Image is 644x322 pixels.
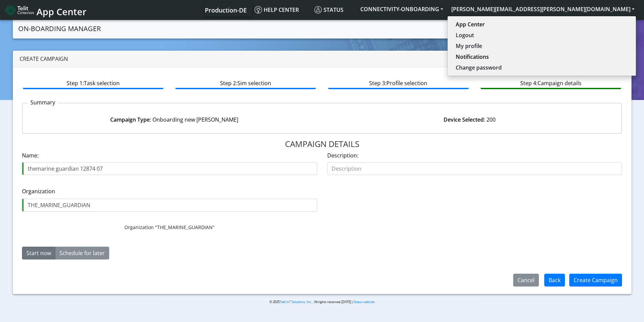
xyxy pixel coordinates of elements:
button: CONNECTIVITY-ONBOARDING [356,3,447,15]
label: Name: [22,151,39,159]
label: Organization [22,187,317,195]
button: Logout [448,30,636,41]
p: © 2025 . All rights reserved.[DATE] | [166,299,478,304]
div: Basic example [22,247,109,259]
span: Status [314,6,343,14]
button: Change password [448,62,636,73]
a: Status [312,3,356,17]
btn: Step 4: Campaign details [481,76,621,89]
div: : Onboarding new [PERSON_NAME] [27,116,322,124]
button: Cancel [513,274,539,287]
div: : 200 [322,116,618,124]
div: Create campaign [13,51,631,67]
a: App Center [456,20,628,28]
button: My profile [448,41,636,51]
a: On-Boarding Manager [18,22,101,35]
pre: Organization "THE_MARINE_GUARDIAN" [22,224,317,231]
button: [PERSON_NAME][EMAIL_ADDRESS][PERSON_NAME][DOMAIN_NAME] [447,3,639,15]
a: Notifications [456,53,628,61]
btn: Step 2: Sim selection [175,76,316,89]
img: status.svg [314,6,322,14]
h1: CAMPAIGN DETAILS [22,139,622,149]
btn: Step 1: Task selection [23,76,163,89]
a: Status website [354,300,375,304]
button: Back [544,274,565,287]
button: Create Campaign [569,274,622,287]
button: Schedule for later [55,247,109,259]
strong: Campaign Type [110,116,150,123]
span: Help center [255,6,299,14]
a: Your current platform instance [205,3,246,17]
input: Organization search [22,199,317,212]
span: Production-DE [205,6,247,14]
a: Telit IoT Solutions, Inc. [280,300,312,304]
input: Name [22,162,317,175]
btn: Step 3: Profile selection [328,76,469,89]
button: Start now [22,247,55,259]
p: Summary [28,98,58,106]
a: App Center [5,3,86,17]
img: knowledge.svg [255,6,262,14]
label: Description: [327,151,358,159]
img: logo-telit-cinterion-gw-new.png [5,5,34,16]
button: App Center [448,19,636,30]
strong: Device Selected [444,116,484,123]
input: Description [327,162,622,175]
a: Help center [252,3,312,17]
span: App Center [37,5,87,18]
button: Notifications [448,51,636,62]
